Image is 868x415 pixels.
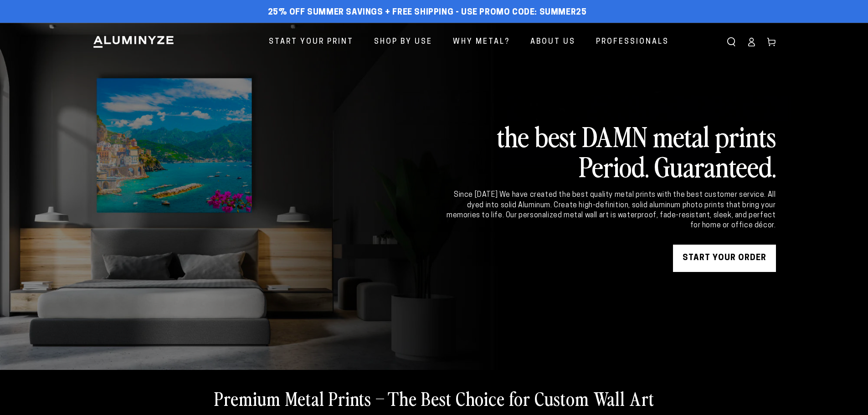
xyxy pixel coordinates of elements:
[446,30,517,54] a: Why Metal?
[92,35,175,49] img: Aluminyze
[453,36,510,49] span: Why Metal?
[524,30,582,54] a: About Us
[374,36,432,49] span: Shop By Use
[445,121,776,181] h2: the best DAMN metal prints Period. Guaranteed.
[268,8,587,18] span: 25% off Summer Savings + Free Shipping - Use Promo Code: SUMMER25
[262,30,360,54] a: Start Your Print
[445,190,776,231] div: Since [DATE] We have created the best quality metal prints with the best customer service. All dy...
[596,36,669,49] span: Professionals
[214,386,654,410] h2: Premium Metal Prints – The Best Choice for Custom Wall Art
[673,245,776,272] a: START YOUR Order
[367,30,439,54] a: Shop By Use
[589,30,676,54] a: Professionals
[721,32,741,52] summary: Search our site
[269,36,354,49] span: Start Your Print
[530,36,575,49] span: About Us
